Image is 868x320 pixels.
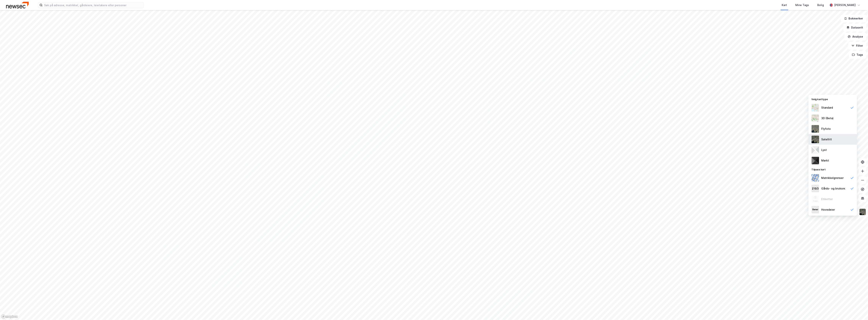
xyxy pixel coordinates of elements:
[849,51,866,59] button: Tags
[812,157,819,164] img: nCdM7BzjoCAAAAAElFTkSuQmCC
[812,195,819,203] img: Z
[821,197,833,201] div: Etiketter
[845,33,866,40] button: Analyse
[821,176,844,180] div: Matrikkelgrenser
[821,186,846,191] div: Gårds- og bruksnr.
[859,208,866,216] img: 9k=
[782,3,787,7] div: Kart
[849,302,868,320] iframe: Chat Widget
[841,15,866,22] button: Bokmerker
[812,206,819,213] img: majorOwner.b5e170eddb5c04bfeeff.jpeg
[812,136,819,143] img: 9k=
[809,166,857,173] div: Tilpass kart
[821,116,834,121] div: 3D (Beta)
[809,96,857,102] div: Velg karttype
[6,2,29,8] img: newsec-logo.f6e21ccffca1b3a03d2d.png
[848,42,866,49] button: Filter
[849,302,868,320] div: Kontrollprogram for chat
[821,127,831,131] div: Flyfoto
[817,3,824,7] div: Bolig
[812,174,819,182] img: cadastreBorders.cfe08de4b5ddd52a10de.jpeg
[834,3,856,7] div: [PERSON_NAME]
[843,24,866,31] button: Datasett
[821,148,827,152] div: Lyst
[821,207,835,212] div: Hovedeier
[821,105,833,110] div: Standard
[812,114,819,122] img: Z
[796,3,809,7] div: Mine Tags
[821,158,829,163] div: Mørkt
[43,2,144,8] input: Søk på adresse, matrikkel, gårdeiere, leietakere eller personer
[812,104,819,111] img: Z
[812,185,819,192] img: cadastreKeys.547ab17ec502f5a4ef2b.jpeg
[812,146,819,154] img: luj3wr1y2y3+OchiMxRmMxRlscgabnMEmZ7DJGWxyBpucwSZnsMkZbHIGm5zBJmewyRlscgabnMEmZ7DJGWxyBpucwSZnsMkZ...
[812,125,819,133] img: Z
[821,137,832,142] div: Satellitt
[1,315,18,319] a: Mapbox homepage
